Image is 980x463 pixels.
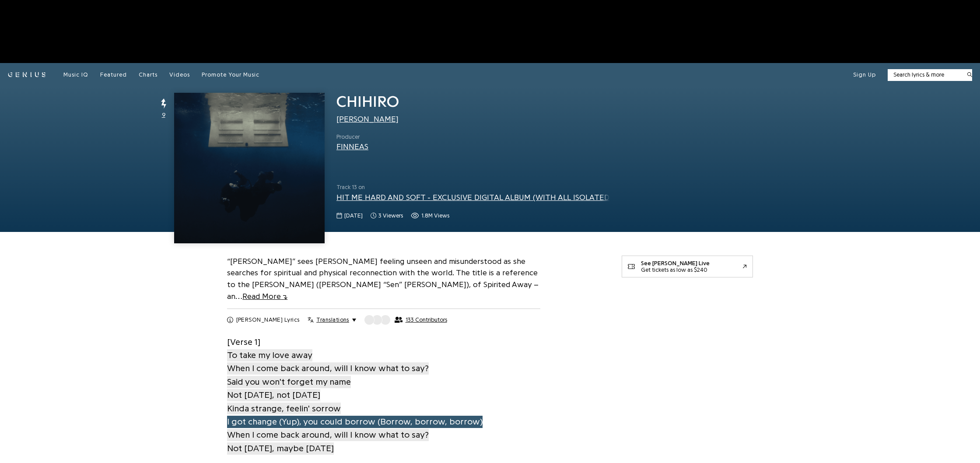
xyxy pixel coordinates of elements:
[139,72,157,77] span: Charts
[411,211,449,220] span: 1,790,275 views
[227,429,429,454] span: When I come back around, will I know what to say? Not [DATE], maybe [DATE]
[344,211,363,220] span: [DATE]
[336,143,368,151] a: FINNEAS
[336,183,610,192] span: Track 13 on
[336,115,399,123] a: [PERSON_NAME]
[336,94,399,109] span: CHIHIRO
[316,316,349,324] span: Translations
[227,362,429,415] a: When I come back around, will I know what to say?Said you won't forget my nameNot [DATE], not [DA...
[174,93,325,243] img: Cover art for CHIHIRO by Billie Eilish
[227,428,429,455] a: When I come back around, will I know what to say?Not [DATE], maybe [DATE]
[641,267,710,273] div: Get tickets as low as $240
[336,133,368,141] span: Producer
[406,316,447,323] span: 133 Contributors
[622,256,753,277] a: See [PERSON_NAME] LiveGet tickets as low as $240
[421,211,449,220] span: 1.8M views
[162,111,165,119] span: 9
[242,292,287,300] span: Read More
[227,415,483,428] a: I got change (Yup), you could borrow (Borrow, borrow, borrow)
[227,349,312,361] span: To take my love away
[378,211,403,220] span: 3 viewers
[169,71,190,79] a: Videos
[227,257,539,301] a: “[PERSON_NAME]” sees [PERSON_NAME] feeling unseen and misunderstood as she searches for spiritual...
[227,348,312,362] a: To take my love away
[308,316,356,324] button: Translations
[100,72,127,77] span: Featured
[371,211,403,220] span: 3 viewers
[202,71,259,79] a: Promote Your Music
[227,416,483,428] span: I got change (Yup), you could borrow (Borrow, borrow, borrow)
[63,72,88,77] span: Music IQ
[853,71,876,79] button: Sign Up
[169,72,190,77] span: Videos
[641,260,710,267] div: See [PERSON_NAME] Live
[202,72,259,77] span: Promote Your Music
[336,193,650,201] a: HIT ME HARD AND SOFT - EXCLUSIVE DIGITAL ALBUM (WITH ALL ISOLATED VOCALS)
[139,71,157,79] a: Charts
[364,315,447,325] button: 133 Contributors
[888,70,962,79] input: Search lyrics & more
[227,362,429,414] span: When I come back around, will I know what to say? Said you won't forget my name Not [DATE], not [...
[63,71,88,79] a: Music IQ
[236,316,300,324] h2: [PERSON_NAME] Lyrics
[100,71,127,79] a: Featured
